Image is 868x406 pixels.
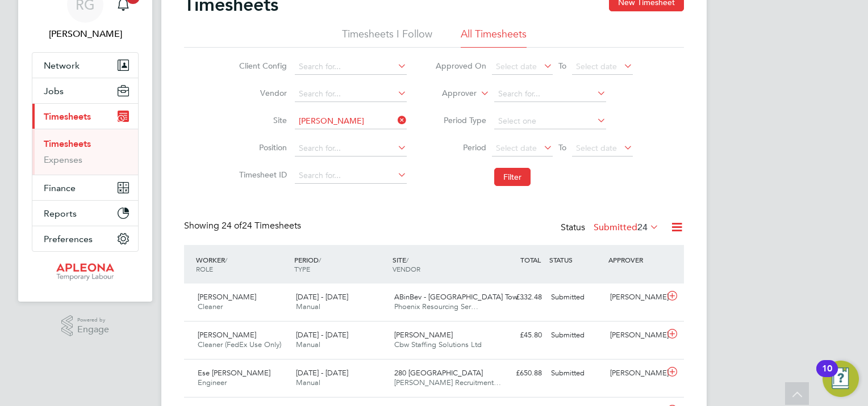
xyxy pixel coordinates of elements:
div: STATUS [546,249,606,270]
input: Search for... [295,86,407,102]
a: Timesheets [44,138,91,149]
span: Rachel George-Davidson [32,27,139,41]
button: Network [32,53,138,78]
span: [DATE] - [DATE] [296,292,348,302]
span: Preferences [44,234,93,244]
span: TYPE [294,264,310,273]
div: £45.80 [487,326,546,345]
span: VENDOR [393,264,420,273]
a: Powered byEngage [61,315,110,337]
label: Position [236,142,287,153]
span: 24 of [222,220,242,231]
span: / [319,255,321,264]
div: Status [561,220,661,236]
a: Go to home page [32,263,139,281]
button: Reports [32,201,138,226]
span: [PERSON_NAME] [198,330,256,340]
span: Select date [576,61,617,71]
span: Phoenix Resourcing Ser… [394,302,478,311]
span: Jobs [44,86,64,96]
span: Select date [496,143,537,153]
input: Search for... [295,59,407,75]
button: Filter [494,168,531,186]
input: Search for... [295,113,407,129]
button: Open Resource Center, 10 new notifications [823,361,859,397]
span: 24 Timesheets [222,220,301,231]
div: SITE [390,249,488,279]
span: Finance [44,183,76,193]
input: Select one [494,113,606,129]
div: [PERSON_NAME] [606,364,665,383]
span: To [555,140,570,155]
span: [DATE] - [DATE] [296,368,348,378]
span: Manual [296,378,320,387]
button: Preferences [32,226,138,251]
span: Cleaner (FedEx Use Only) [198,340,281,349]
div: £332.48 [487,288,546,307]
label: Approved On [435,61,486,71]
span: TOTAL [520,255,541,264]
li: Timesheets I Follow [342,27,432,48]
div: £650.88 [487,364,546,383]
div: APPROVER [606,249,665,270]
input: Search for... [295,141,407,157]
span: Select date [576,143,617,153]
div: Submitted [546,326,606,345]
div: [PERSON_NAME] [606,326,665,345]
span: [PERSON_NAME] Recruitment… [394,378,501,387]
label: Period [435,142,486,153]
div: PERIOD [291,249,390,279]
span: Cleaner [198,302,223,311]
span: Manual [296,340,320,349]
span: Ese [PERSON_NAME] [198,368,270,378]
div: WORKER [193,249,291,279]
label: Client Config [236,61,287,71]
label: Site [236,115,287,125]
div: 10 [822,369,832,383]
span: Manual [296,302,320,311]
span: Select date [496,61,537,71]
input: Search for... [295,168,407,184]
img: apleona-logo-retina.png [56,263,114,281]
button: Finance [32,175,138,200]
input: Search for... [494,86,606,102]
div: [PERSON_NAME] [606,288,665,307]
span: Engage [77,325,109,335]
span: Reports [44,208,77,219]
label: Period Type [435,115,486,125]
a: Expenses [44,154,82,165]
span: 24 [637,222,648,233]
div: Submitted [546,288,606,307]
span: / [225,255,227,264]
span: / [406,255,408,264]
div: Showing [184,220,303,232]
span: Engineer [198,378,227,387]
span: Powered by [77,315,109,325]
label: Timesheet ID [236,170,287,180]
span: Network [44,60,80,71]
span: 280 [GEOGRAPHIC_DATA] [394,368,483,378]
button: Jobs [32,78,138,103]
button: Timesheets [32,104,138,129]
label: Vendor [236,88,287,98]
span: Cbw Staffing Solutions Ltd [394,340,482,349]
span: [PERSON_NAME] [198,292,256,302]
li: All Timesheets [461,27,527,48]
span: ROLE [196,264,213,273]
label: Submitted [594,222,659,233]
label: Approver [425,88,477,99]
span: To [555,58,570,73]
div: Submitted [546,364,606,383]
span: ABinBev - [GEOGRAPHIC_DATA] Tow… [394,292,525,302]
span: [PERSON_NAME] [394,330,453,340]
span: Timesheets [44,111,91,122]
div: Timesheets [32,129,138,175]
span: [DATE] - [DATE] [296,330,348,340]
